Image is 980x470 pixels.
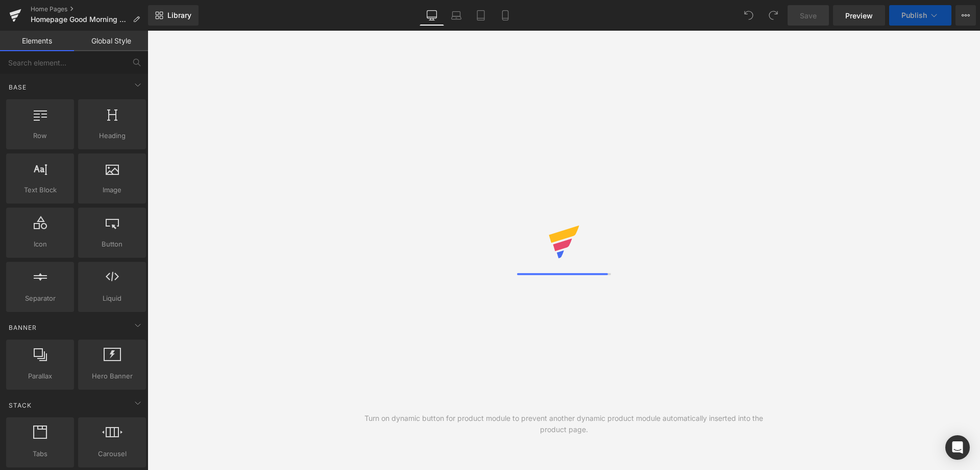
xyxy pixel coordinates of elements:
span: Parallax [9,371,71,382]
span: Row [9,130,71,141]
span: Banner [8,323,38,332]
span: Stack [8,400,33,410]
button: Publish [889,5,951,26]
a: Preview [833,5,885,26]
button: Redo [763,5,783,26]
span: Preview [845,10,873,21]
div: Open Intercom Messenger [945,435,970,460]
a: Global Style [74,31,148,51]
span: Base [8,82,28,92]
span: Icon [9,239,71,250]
span: Hero Banner [81,371,143,382]
span: Text Block [9,185,71,195]
button: More [955,5,976,26]
button: Undo [739,5,759,26]
span: Tabs [9,449,71,459]
a: Desktop [420,5,444,26]
span: Image [81,185,143,195]
span: Library [167,11,191,20]
a: Home Pages [31,5,148,13]
span: Button [81,239,143,250]
span: Separator [9,293,71,304]
a: Tablet [469,5,493,26]
span: Publish [901,11,927,19]
span: Carousel [81,449,143,459]
div: Turn on dynamic button for product module to prevent another dynamic product module automatically... [356,413,772,435]
a: New Library [148,5,199,26]
a: Mobile [493,5,518,26]
a: Laptop [444,5,469,26]
span: Heading [81,130,143,141]
span: Save [800,10,817,21]
span: Liquid [81,293,143,304]
span: Homepage Good Morning America [DATE] [31,15,129,24]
